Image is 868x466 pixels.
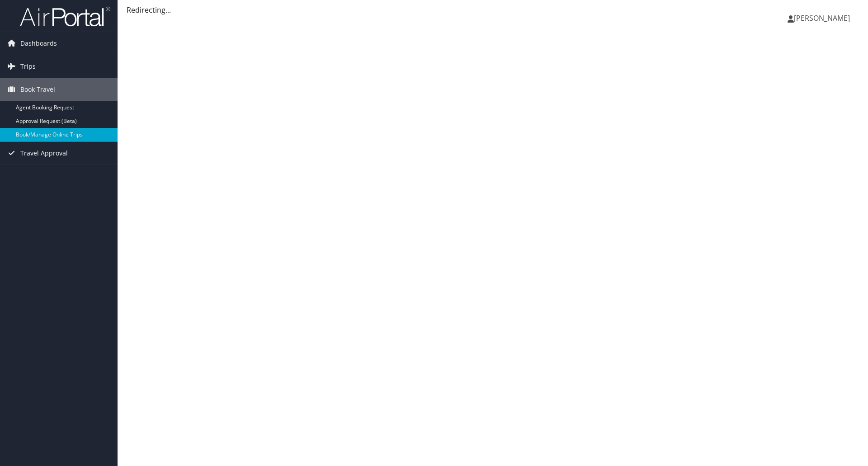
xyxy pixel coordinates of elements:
[127,5,859,15] div: Redirecting...
[20,6,110,27] img: airportal-logo.png
[794,13,850,23] span: [PERSON_NAME]
[20,78,55,101] span: Book Travel
[20,142,68,165] span: Travel Approval
[20,55,36,78] span: Trips
[20,32,57,55] span: Dashboards
[788,5,859,32] a: [PERSON_NAME]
